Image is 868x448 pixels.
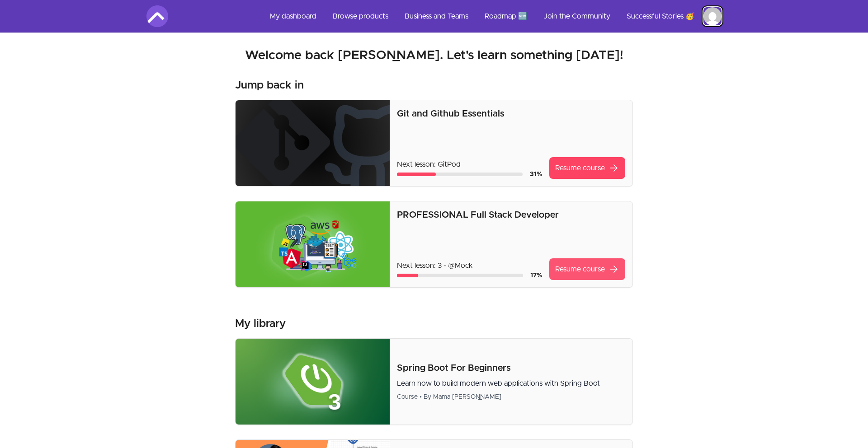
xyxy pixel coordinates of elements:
[619,5,702,27] a: Successful Stories 🥳
[477,5,534,27] a: Roadmap 🆕
[397,260,542,271] p: Next lesson: 3 - @Mock
[549,157,625,179] a: Resume coursearrow_forward
[236,100,390,186] img: Product image for Git and Github Essentials
[397,274,523,277] div: Course progress
[397,5,476,27] a: Business and Teams
[235,338,633,425] a: Product image for Spring Boot For BeginnersSpring Boot For BeginnersLearn how to build modern web...
[609,264,619,275] span: arrow_forward
[397,159,542,170] p: Next lesson: GitPod
[146,5,168,27] img: Amigoscode logo
[703,7,722,25] img: Profile image for Ibrahima LO
[609,163,619,173] span: arrow_forward
[263,5,324,27] a: My dashboard
[549,258,625,280] a: Resume coursearrow_forward
[236,201,390,287] img: Product image for PROFESSIONAL Full Stack Developer
[397,107,625,120] p: Git and Github Essentials
[397,378,625,389] p: Learn how to build modern web applications with Spring Boot
[236,339,390,425] img: Product image for Spring Boot For Beginners
[530,171,542,177] span: 31 %
[530,272,542,279] span: 17 %
[235,317,286,331] h3: My library
[397,362,625,374] p: Spring Boot For Beginners
[235,78,304,93] h3: Jump back in
[536,5,618,27] a: Join the Community
[397,392,625,401] div: Course • By Mama [PERSON_NAME]
[263,5,722,27] nav: Main
[397,209,625,221] p: PROFESSIONAL Full Stack Developer
[397,173,523,176] div: Course progress
[146,47,722,64] h2: Welcome back [PERSON_NAME]. Let's learn something [DATE]!
[325,5,396,27] a: Browse products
